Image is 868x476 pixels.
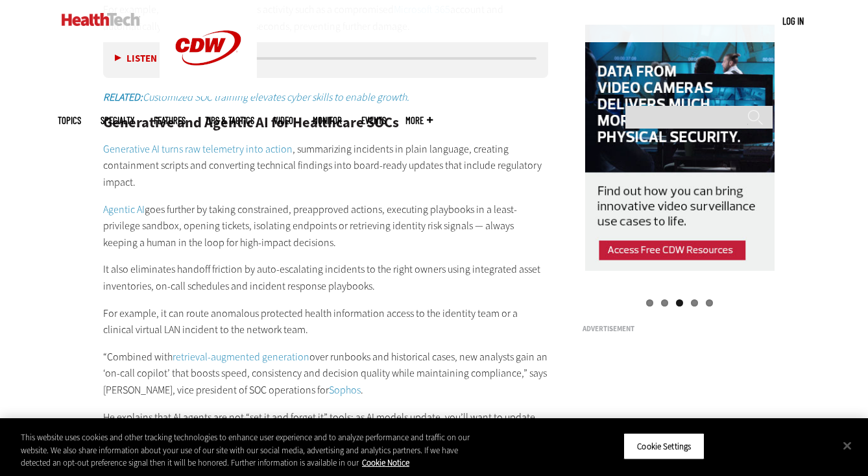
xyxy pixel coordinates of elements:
a: Features [154,116,186,125]
span: More [405,116,433,125]
div: This website uses cookies and other tracking technologies to enhance user experience and to analy... [21,431,477,470]
a: 5 [706,299,713,307]
a: Generative AI turns raw telemetry into action [103,142,293,156]
a: 2 [661,299,668,307]
a: MonITor [313,116,342,125]
a: Video [274,116,293,125]
a: 3 [676,299,683,307]
a: Log in [782,15,804,27]
a: 1 [646,299,653,307]
p: He explains that AI agents are not “set it and forget it” tools; as AI models update, you’ll want... [103,409,548,442]
a: Events [361,116,386,125]
a: Tips & Tactics [205,116,254,125]
img: physical security right rail [585,25,775,273]
a: CDW [160,86,257,99]
span: Topics [58,116,81,125]
p: goes further by taking constrained, preapproved actions, executing playbooks in a least-privilege... [103,201,548,251]
a: Sophos [329,383,361,397]
a: More information about your privacy [362,457,409,468]
button: Close [833,431,862,460]
p: , summarizing incidents in plain language, creating containment scripts and converting technical ... [103,141,548,191]
button: Cookie Settings [623,432,705,460]
div: User menu [782,14,804,28]
a: retrieval-augmented generation [173,350,309,364]
p: For example, it can route anomalous protected health information access to the identity team or a... [103,305,548,338]
span: Specialty [101,116,134,125]
a: 4 [691,299,698,307]
h3: Advertisement [583,325,777,332]
p: It also eliminates handoff friction by auto-escalating incidents to the right owners using integr... [103,261,548,294]
a: Agentic AI [103,203,145,216]
p: “Combined with over runbooks and historical cases, new analysts gain an ‘on-call copilot’ that bo... [103,349,548,399]
img: Home [62,13,140,26]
